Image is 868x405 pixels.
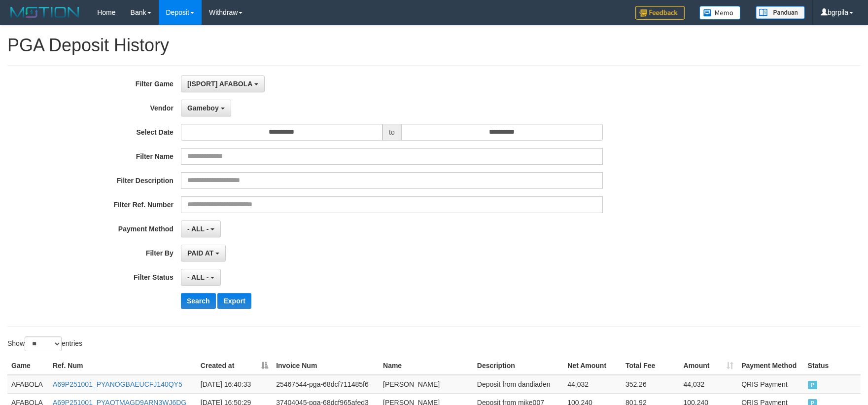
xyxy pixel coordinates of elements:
label: Show entries [7,336,82,351]
th: Game [7,357,49,375]
th: Total Fee [622,357,680,375]
button: [ISPORT] AFABOLA [181,75,265,92]
th: Ref. Num [49,357,197,375]
th: Amount: activate to sort column ascending [680,357,738,375]
button: PAID AT [181,245,226,261]
td: Deposit from dandiaden [473,375,563,394]
td: [DATE] 16:40:33 [197,375,272,394]
img: MOTION_logo.png [7,5,82,20]
button: - ALL - [181,269,221,286]
span: PAID [808,381,818,389]
th: Net Amount [563,357,622,375]
a: A69P251001_PYANOGBAEUCFJ140QY5 [53,380,182,388]
h1: PGA Deposit History [7,36,861,55]
td: QRIS Payment [737,375,803,394]
span: PAID AT [187,249,213,257]
img: Button%20Memo.svg [699,6,741,20]
img: Feedback.jpg [635,6,685,20]
select: Showentries [25,336,62,351]
th: Name [379,357,473,375]
button: Search [181,293,216,309]
td: 44,032 [563,375,622,394]
td: 352.26 [622,375,680,394]
span: - ALL - [187,273,209,281]
td: 25467544-pga-68dcf711485f6 [272,375,379,394]
th: Invoice Num [272,357,379,375]
span: [ISPORT] AFABOLA [187,80,252,88]
th: Status [804,357,861,375]
button: - ALL - [181,221,221,237]
button: Export [217,293,251,309]
span: - ALL - [187,225,209,233]
span: Gameboy [187,104,219,112]
button: Gameboy [181,100,231,116]
td: [PERSON_NAME] [379,375,473,394]
th: Description [473,357,563,375]
th: Payment Method [737,357,803,375]
img: panduan.png [756,6,805,19]
td: 44,032 [680,375,738,394]
th: Created at: activate to sort column descending [197,357,272,375]
span: to [382,124,401,141]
